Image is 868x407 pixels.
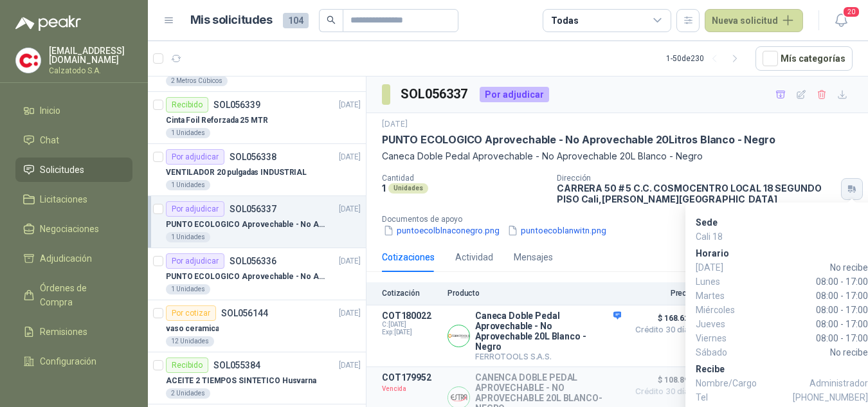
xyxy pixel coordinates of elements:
div: Por cotizar [166,305,216,321]
div: Mensajes [514,250,553,264]
span: 08:00 - 17:00 [747,275,868,289]
button: Mís categorías [755,46,853,71]
p: VENTILADOR 20 pulgadas INDUSTRIAL [166,167,307,179]
div: 2 Metros Cúbicos [166,76,228,86]
button: puntoecoblanwitn.png [506,224,608,237]
span: No recibe [747,260,868,275]
a: RecibidoSOL056339[DATE] Cinta Foil Reforzada 25 MTR1 Unidades [148,92,366,144]
span: Configuración [40,354,96,368]
p: Sede [696,215,868,230]
p: [DATE] [339,99,361,111]
p: [EMAIL_ADDRESS][DOMAIN_NAME] [49,46,132,64]
span: Remisiones [40,325,87,339]
p: [DATE] [339,307,361,320]
div: Por adjudicar [480,87,549,102]
p: SOL056144 [221,309,268,318]
span: C: [DATE] [382,321,440,329]
div: 1 Unidades [166,232,210,242]
img: Company Logo [448,325,469,347]
span: $ 168.623 [629,311,693,326]
div: Recibido [166,357,208,373]
p: Cantidad [382,174,547,183]
span: Jueves [696,317,747,331]
span: Martes [696,289,747,303]
p: Cali 18 [696,230,868,244]
div: 1 Unidades [166,180,210,190]
p: Nombre/Cargo [696,376,868,390]
span: Adjudicación [40,251,92,266]
h3: SOL056337 [401,84,469,104]
a: Negociaciones [15,217,132,241]
span: Inicio [40,104,60,118]
p: CARRERA 50 # 5 C.C. COSMOCENTRO LOCAL 18 SEGUNDO PISO Cali , [PERSON_NAME][GEOGRAPHIC_DATA] [557,183,836,204]
img: Company Logo [16,48,41,73]
span: Chat [40,133,59,147]
p: [DATE] [339,255,361,267]
span: Órdenes de Compra [40,281,120,309]
p: Caneca Doble Pedal Aprovechable - No Aprovechable 20L Blanco - Negro [382,149,853,163]
a: Por adjudicarSOL056338[DATE] VENTILADOR 20 pulgadas INDUSTRIAL1 Unidades [148,144,366,196]
div: Por adjudicar [166,149,224,165]
span: 08:00 - 17:00 [747,289,868,303]
div: Por adjudicar [166,201,224,217]
span: Lunes [696,275,747,289]
button: 20 [829,9,853,32]
p: Recibe [696,362,868,376]
span: [DATE] [696,260,747,275]
span: No recibe [747,345,868,359]
p: Precio [629,289,693,298]
span: 08:00 - 17:00 [747,317,868,331]
p: [DATE] [339,151,361,163]
span: Crédito 30 días [629,326,693,334]
p: SOL056339 [213,100,260,109]
h1: Mis solicitudes [190,11,273,30]
p: Dirección [557,174,836,183]
a: Chat [15,128,132,152]
button: puntoecolblnaconegro.png [382,224,501,237]
p: [DATE] [339,203,361,215]
div: Unidades [388,183,428,194]
p: Horario [696,246,868,260]
p: [DATE] [339,359,361,372]
a: Inicio [15,98,132,123]
p: Cotización [382,289,440,298]
p: ACEITE 2 TIEMPOS SINTETICO Husvarna [166,375,316,387]
p: Tel [696,390,868,404]
span: Viernes [696,331,747,345]
div: 1 Unidades [166,128,210,138]
span: 104 [283,13,309,28]
button: Nueva solicitud [705,9,803,32]
p: Vencida [382,383,440,395]
span: Solicitudes [40,163,84,177]
span: Miércoles [696,303,747,317]
a: Licitaciones [15,187,132,212]
span: Licitaciones [40,192,87,206]
span: 08:00 - 17:00 [747,303,868,317]
span: [PHONE_NUMBER] [793,390,868,404]
span: Sábado [696,345,747,359]
p: Cinta Foil Reforzada 25 MTR [166,114,268,127]
div: 1 Unidades [166,284,210,294]
a: Solicitudes [15,158,132,182]
a: Por adjudicarSOL056337[DATE] PUNTO ECOLOGICO Aprovechable - No Aprovechable 20Litros Blanco - Neg... [148,196,366,248]
span: Negociaciones [40,222,99,236]
span: Exp: [DATE] [382,329,440,336]
p: COT179952 [382,372,440,383]
span: 20 [842,6,860,18]
span: search [327,15,336,24]
p: PUNTO ECOLOGICO Aprovechable - No Aprovechable 20Litros Blanco - Negro [166,271,326,283]
div: Actividad [455,250,493,264]
p: Producto [448,289,621,298]
div: 2 Unidades [166,388,210,399]
div: 12 Unidades [166,336,214,347]
p: Caneca Doble Pedal Aprovechable - No Aprovechable 20L Blanco - Negro [475,311,621,352]
p: SOL056337 [230,204,276,213]
p: PUNTO ECOLOGICO Aprovechable - No Aprovechable 20Litros Blanco - Negro [166,219,326,231]
p: SOL055384 [213,361,260,370]
p: 1 [382,183,386,194]
p: COT180022 [382,311,440,321]
p: Documentos de apoyo [382,215,863,224]
p: Calzatodo S.A. [49,67,132,75]
a: Por adjudicarSOL056336[DATE] PUNTO ECOLOGICO Aprovechable - No Aprovechable 20Litros Blanco - Neg... [148,248,366,300]
div: Por adjudicar [166,253,224,269]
